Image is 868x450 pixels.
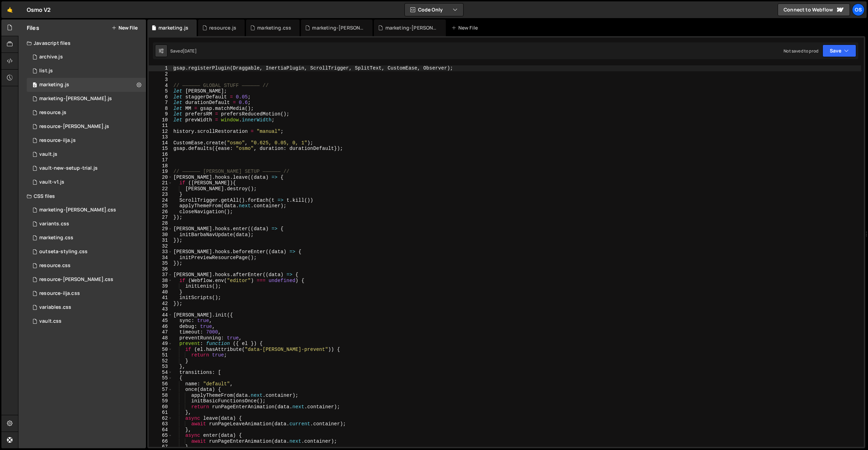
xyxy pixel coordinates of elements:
div: 21 [149,180,172,186]
div: 33 [149,249,172,255]
div: 40 [149,289,172,295]
div: 16596/45422.js [27,78,146,92]
div: Saved [170,48,197,54]
div: 51 [149,352,172,358]
div: [DATE] [183,48,197,54]
div: 59 [149,398,172,404]
div: Javascript files [18,36,146,50]
div: 39 [149,283,172,289]
span: 0 [33,83,37,88]
a: Connect to Webflow [778,3,850,16]
button: New File [112,25,138,31]
div: 50 [149,347,172,353]
div: 1 [149,65,172,71]
a: 🤙 [1,1,18,18]
div: resource.js [209,24,236,31]
div: 54 [149,370,172,376]
div: Os [852,3,865,16]
div: 43 [149,306,172,312]
div: 58 [149,393,172,399]
div: Osmo V2 [27,6,51,14]
div: 61 [149,410,172,416]
div: 16596/45133.js [27,147,146,161]
div: 7 [149,100,172,106]
div: 30 [149,232,172,238]
div: variants.css [39,221,69,227]
div: 63 [149,421,172,427]
div: 45 [149,318,172,324]
div: marketing.css [39,235,73,241]
div: 27 [149,215,172,220]
div: variables.css [39,304,71,311]
div: 16 [149,152,172,158]
div: marketing.css [257,24,291,31]
div: 37 [149,272,172,278]
div: resource-[PERSON_NAME].js [39,123,109,130]
div: 64 [149,427,172,433]
div: marketing-[PERSON_NAME].css [312,24,364,31]
div: 16596/46195.js [27,134,146,147]
div: 56 [149,381,172,387]
div: 41 [149,295,172,301]
div: 60 [149,404,172,410]
div: 46 [149,324,172,330]
div: 26 [149,209,172,215]
div: 67 [149,444,172,450]
div: 2 [149,71,172,77]
div: 17 [149,157,172,163]
div: 8 [149,106,172,112]
div: marketing-[PERSON_NAME].js [385,24,437,31]
div: 34 [149,255,172,261]
div: 16596/45424.js [27,92,146,106]
div: list.js [39,68,53,74]
div: 16596/45153.css [27,314,146,328]
div: 9 [149,111,172,117]
div: resource.css [39,263,71,269]
div: 19 [149,169,172,175]
div: 16596/46210.js [27,50,146,64]
div: 52 [149,358,172,364]
div: 16596/45511.css [27,217,146,231]
div: 62 [149,416,172,421]
div: 28 [149,220,172,226]
div: 29 [149,226,172,232]
div: CSS files [18,189,146,203]
div: marketing-[PERSON_NAME].js [39,96,112,102]
div: 5 [149,88,172,94]
div: resource.js [39,110,66,116]
div: 49 [149,341,172,347]
div: 35 [149,260,172,266]
div: 38 [149,278,172,284]
div: 16596/46284.css [27,203,146,217]
div: 16596/46199.css [27,259,146,273]
div: 16596/45152.js [27,161,146,175]
div: vault-new-setup-trial.js [39,165,98,171]
div: 16596/46194.js [27,120,146,134]
div: 14 [149,140,172,146]
div: resource-ilja.js [39,137,76,144]
div: 16596/46196.css [27,273,146,287]
div: 53 [149,364,172,370]
div: 23 [149,192,172,198]
div: Not saved to prod [784,48,818,54]
div: 11 [149,123,172,129]
div: vault.js [39,151,57,158]
div: 16596/46183.js [27,106,146,120]
div: marketing-[PERSON_NAME].css [39,207,116,213]
div: 42 [149,301,172,307]
div: 4 [149,83,172,89]
div: 22 [149,186,172,192]
div: 16596/45446.css [27,231,146,245]
h2: Files [27,24,39,32]
div: 66 [149,439,172,444]
div: 12 [149,129,172,135]
div: 16596/45154.css [27,300,146,314]
div: New File [451,24,481,31]
div: 15 [149,146,172,152]
div: marketing.js [39,82,69,88]
div: resource-[PERSON_NAME].css [39,276,113,283]
div: 3 [149,77,172,83]
button: Save [822,45,856,57]
div: outseta-styling.css [39,249,88,255]
div: 6 [149,94,172,100]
